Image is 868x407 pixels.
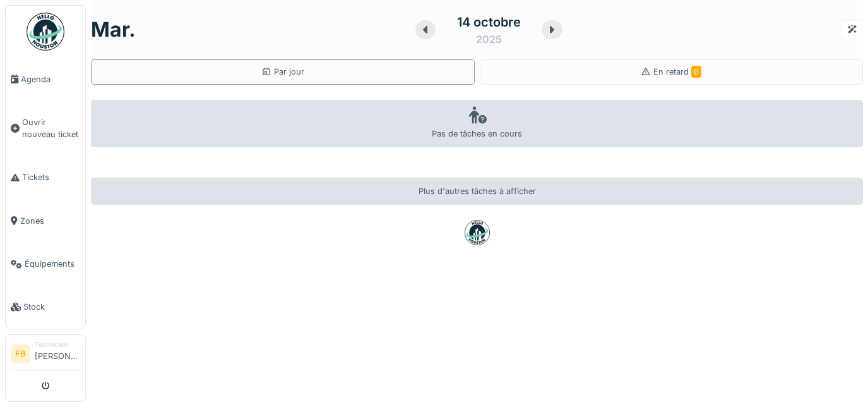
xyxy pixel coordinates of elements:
[653,67,701,76] span: En retard
[11,340,80,370] a: FB Technicien[PERSON_NAME]
[6,286,85,329] a: Stock
[91,100,863,147] div: Pas de tâches en cours
[691,66,701,78] span: 0
[22,171,80,183] span: Tickets
[91,18,136,42] h1: mar.
[25,258,80,270] span: Équipements
[22,116,80,140] span: Ouvrir nouveau ticket
[91,178,863,205] div: Plus d'autres tâches à afficher
[27,13,64,51] img: Badge_color-CXgf-gQk.svg
[457,13,521,32] div: 14 octobre
[261,66,304,78] div: Par jour
[476,32,502,47] div: 2025
[6,58,85,100] a: Agenda
[465,220,490,245] img: badge-BVDL4wpA.svg
[11,344,30,363] li: FB
[6,156,85,199] a: Tickets
[6,100,85,156] a: Ouvrir nouveau ticket
[20,215,80,227] span: Zones
[35,340,80,349] div: Technicien
[23,301,80,313] span: Stock
[6,243,85,286] a: Équipements
[6,199,85,242] a: Zones
[35,340,80,367] li: [PERSON_NAME]
[21,73,80,85] span: Agenda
